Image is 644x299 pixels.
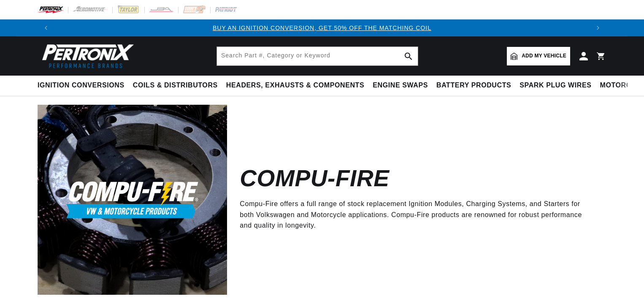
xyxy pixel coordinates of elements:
[507,47,570,65] a: Add my vehicle
[432,76,515,95] summary: Battery Products
[129,76,222,95] summary: Coils & Distributors
[213,24,431,31] a: BUY AN IGNITION CONVERSION, GET 50% OFF THE MATCHING COIL
[520,81,591,90] span: Spark Plug Wires
[226,81,364,90] span: Headers, Exhausts & Components
[240,198,594,231] p: Compu-Fire offers a full range of stock replacement Ignition Modules, Charging Systems, and Start...
[222,76,368,95] summary: Headers, Exhausts & Components
[399,47,418,65] button: search button
[436,81,511,90] span: Battery Products
[515,76,595,95] summary: Spark Plug Wires
[217,47,418,65] input: Search Part #, Category or Keyword
[54,23,590,33] div: Announcement
[240,169,389,188] h2: Compu-Fire
[16,19,628,36] slideshow-component: Translation missing: en.sections.announcements.announcement_bar
[590,19,606,36] button: Translation missing: en.sections.announcements.next_announcement
[38,41,135,71] img: Pertronix
[38,105,227,294] img: Compu-Fire
[54,23,590,33] div: 1 of 3
[373,81,428,90] span: Engine Swaps
[368,76,432,95] summary: Engine Swaps
[38,76,129,95] summary: Ignition Conversions
[38,19,54,36] button: Translation missing: en.sections.announcements.previous_announcement
[38,81,124,90] span: Ignition Conversions
[522,52,566,60] span: Add my vehicle
[133,81,218,90] span: Coils & Distributors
